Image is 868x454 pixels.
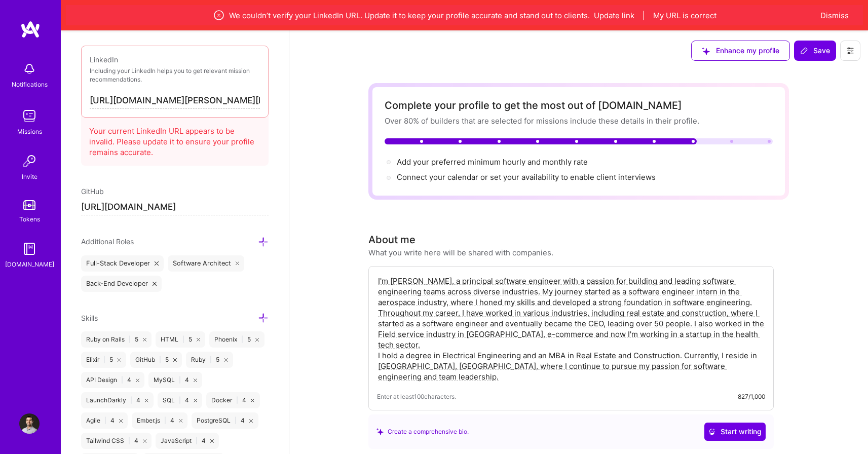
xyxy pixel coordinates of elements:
i: icon Close [194,379,197,382]
i: icon Close [249,419,253,423]
span: | [159,356,161,364]
div: Invite [22,171,37,182]
span: | [236,396,238,404]
span: Skills [81,314,98,322]
span: | [103,356,105,364]
div: GitHub 5 [130,352,182,368]
div: Complete your profile to get the most out of [DOMAIN_NAME] [385,99,773,111]
span: | [210,356,212,364]
span: | [121,376,123,384]
div: JavaScript 4 [156,433,219,449]
img: Invite [19,151,40,171]
div: We couldn’t verify your LinkedIn URL. Update it to keep your profile accurate and stand out to cl... [114,9,815,21]
span: | [182,335,184,344]
button: Dismiss [820,10,849,21]
span: Additional Roles [81,237,134,246]
img: bell [19,59,40,79]
span: Add your preferred minimum hourly and monthly rate [397,157,588,167]
span: Connect your calendar or set your availability to enable client interviews [397,172,656,182]
div: Tailwind CSS 4 [81,433,152,449]
textarea: I'm [PERSON_NAME], a principal software engineer with a passion for building and leading software... [377,275,765,383]
div: PostgreSQL 4 [192,412,258,429]
i: icon Close [251,399,254,402]
i: icon Close [118,358,121,362]
div: Phoenix 5 [209,331,264,348]
i: icon Close [136,379,139,382]
i: icon Close [145,399,148,402]
span: | [179,376,181,384]
i: icon Close [119,419,123,423]
span: | [104,417,106,425]
img: User Avatar [19,413,40,434]
span: | [241,335,243,344]
span: | [235,417,237,425]
div: Ember.js 4 [132,412,187,429]
span: LinkedIn [90,55,118,64]
i: icon SuggestedTeams [376,428,384,435]
i: icon Close [143,338,146,342]
span: | [643,10,645,21]
i: icon Close [210,439,214,443]
div: Docker 4 [206,392,259,408]
div: Full-Stack Developer [81,255,164,272]
div: Software Architect [168,255,245,272]
img: teamwork [19,106,40,126]
i: icon Close [197,338,200,342]
div: Ruby on Rails 5 [81,331,152,348]
span: Enhance my profile [702,46,779,56]
div: API Design 4 [81,372,144,388]
div: About me [368,232,416,247]
div: Elixir 5 [81,352,126,368]
span: Save [800,46,830,56]
i: icon Close [194,399,197,402]
div: What you write here will be shared with companies. [368,247,553,258]
i: icon SuggestedTeams [702,47,710,55]
div: MySQL 4 [148,372,202,388]
span: | [130,396,132,404]
div: Over 80% of builders that are selected for missions include these details in their profile. [385,116,773,126]
div: SQL 4 [158,392,202,408]
img: logo [20,20,41,39]
div: Agile 4 [81,412,128,429]
i: icon Close [153,282,157,286]
span: | [179,396,181,404]
div: HTML 5 [156,331,205,348]
div: Notifications [12,79,48,90]
span: | [129,335,131,344]
i: icon Close [143,439,146,443]
i: icon Close [173,358,177,362]
span: Enter at least 100 characters. [377,391,456,402]
div: LaunchDarkly 4 [81,392,154,408]
button: Update link [594,10,634,21]
i: icon Close [179,419,182,423]
div: Back-End Developer [81,276,162,292]
img: tokens [23,200,35,210]
div: Create a comprehensive bio. [376,426,469,437]
div: Your current LinkedIn URL appears to be invalid. Please update it to ensure your profile remains ... [81,113,269,166]
span: | [164,417,166,425]
i: icon Close [255,338,259,342]
span: | [196,437,198,445]
div: 827/1,000 [738,391,765,402]
div: Tokens [19,214,40,224]
span: Start writing [708,427,762,437]
div: Ruby 5 [186,352,233,368]
img: guide book [19,239,40,259]
div: [DOMAIN_NAME] [5,259,54,270]
button: My URL is correct [653,10,716,21]
i: icon Close [155,261,159,266]
p: Including your LinkedIn helps you to get relevant mission recommendations. [90,67,260,84]
div: Missions [17,126,42,137]
i: icon CrystalBallWhite [708,428,715,435]
i: icon Close [236,261,240,266]
span: GitHub [81,187,104,196]
i: icon Close [224,358,228,362]
span: | [128,437,130,445]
